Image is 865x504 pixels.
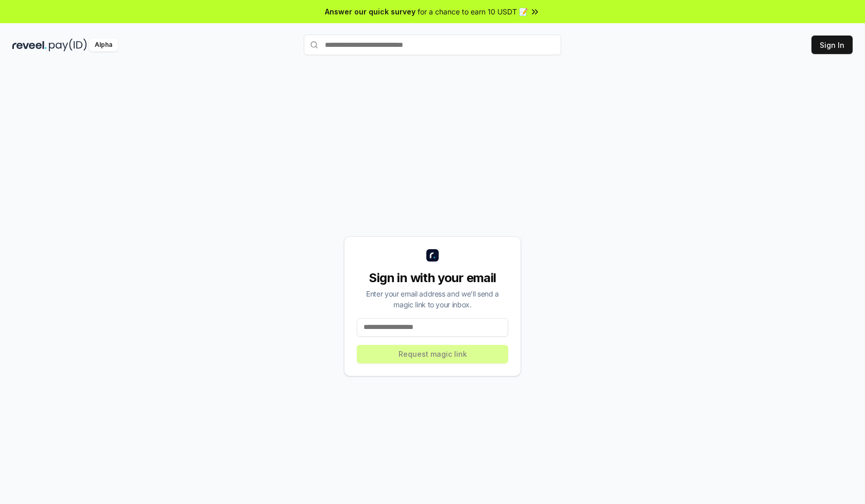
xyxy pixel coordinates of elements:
[49,39,87,51] img: pay_id
[89,39,118,51] div: Alpha
[325,6,416,17] span: Answer our quick survey
[12,39,47,51] img: reveel_dark
[811,36,853,54] button: Sign In
[357,270,508,286] div: Sign in with your email
[426,249,439,262] img: logo_small
[418,6,528,17] span: for a chance to earn 10 USDT 📝
[357,288,508,310] div: Enter your email address and we’ll send a magic link to your inbox.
